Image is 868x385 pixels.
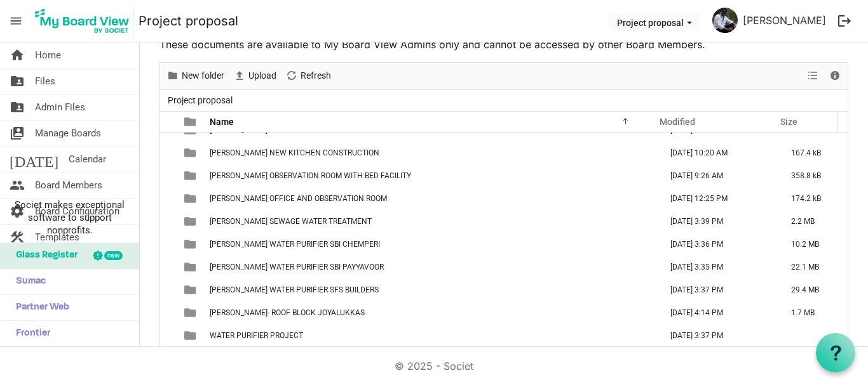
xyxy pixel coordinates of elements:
[35,69,55,94] span: Files
[165,68,227,84] button: New folder
[206,324,657,347] td: WATER PURIFIER PROJECT is template cell column header Name
[778,324,848,347] td: is template cell column header Size
[160,210,177,233] td: checkbox
[609,13,700,31] button: Project proposal dropdownbutton
[160,187,177,210] td: checkbox
[299,68,332,84] span: Refresh
[31,5,139,37] a: My Board View Logo
[657,278,778,301] td: August 03, 2025 3:37 PM column header Modified
[177,324,206,347] td: is template cell column header type
[160,301,177,324] td: checkbox
[177,278,206,301] td: is template cell column header type
[10,243,78,268] span: Glass Register
[657,233,778,256] td: August 03, 2025 3:36 PM column header Modified
[35,173,102,198] span: Board Members
[657,256,778,278] td: August 03, 2025 3:35 PM column header Modified
[210,194,387,203] span: [PERSON_NAME] OFFICE AND OBSERVATION ROOM
[778,278,848,301] td: 29.4 MB is template cell column header Size
[165,93,235,108] span: Project proposal
[206,210,657,233] td: THERESA BHAVAN SEWAGE WATER TREATMENT is template cell column header Name
[210,263,384,271] span: [PERSON_NAME] WATER PURIFIER SBI PAYYAVOOR
[210,117,234,127] span: Name
[10,42,25,68] span: home
[660,117,695,127] span: Modified
[160,141,177,164] td: checkbox
[160,324,177,347] td: checkbox
[177,141,206,164] td: is template cell column header type
[229,63,281,89] div: Upload
[10,147,58,172] span: [DATE]
[657,210,778,233] td: August 03, 2025 3:39 PM column header Modified
[657,141,778,164] td: August 04, 2025 10:20 AM column header Modified
[35,95,85,120] span: Admin Files
[778,301,848,324] td: 1.7 MB is template cell column header Size
[160,164,177,187] td: checkbox
[657,164,778,187] td: August 04, 2025 9:26 AM column header Modified
[210,331,303,340] span: WATER PURIFIER PROJECT
[206,278,657,301] td: THERESA BHAVAN WATER PURIFIER SFS BUILDERS is template cell column header Name
[10,121,25,146] span: switch_account
[10,295,69,320] span: Partner Web
[657,324,778,347] td: August 03, 2025 3:37 PM column header Modified
[827,68,844,84] button: Details
[162,63,229,89] div: New folder
[831,8,858,34] button: logout
[177,210,206,233] td: is template cell column header type
[10,69,25,94] span: folder_shared
[210,148,379,157] span: [PERSON_NAME] NEW KITCHEN CONSTRUCTION
[778,233,848,256] td: 10.2 MB is template cell column header Size
[210,217,372,226] span: [PERSON_NAME] SEWAGE WATER TREATMENT
[803,63,824,89] div: View
[177,187,206,210] td: is template cell column header type
[31,5,133,37] img: My Board View Logo
[69,147,106,172] span: Calendar
[139,8,238,34] a: Project proposal
[35,42,61,68] span: Home
[395,360,473,372] a: © 2025 - Societ
[247,68,278,84] span: Upload
[778,141,848,164] td: 167.4 kB is template cell column header Size
[283,68,334,84] button: Refresh
[10,95,25,120] span: folder_shared
[177,301,206,324] td: is template cell column header type
[657,187,778,210] td: August 04, 2025 12:25 PM column header Modified
[6,199,133,237] span: Societ makes exceptional software to support nonprofits.
[10,269,46,294] span: Sumac
[177,164,206,187] td: is template cell column header type
[177,256,206,278] td: is template cell column header type
[10,173,25,198] span: people
[712,8,738,33] img: hSUB5Hwbk44obJUHC4p8SpJiBkby1CPMa6WHdO4unjbwNk2QqmooFCj6Eu6u6-Q6MUaBHHRodFmU3PnQOABFnA_thumb.png
[206,164,657,187] td: THERESA BHAVAN OBSERVATION ROOM WITH BED FACILITY is template cell column header Name
[210,126,316,134] span: [PERSON_NAME] MEDICAL LAB
[657,301,778,324] td: August 10, 2025 4:14 PM column header Modified
[206,256,657,278] td: THERESA BHAVAN WATER PURIFIER SBI PAYYAVOOR is template cell column header Name
[160,278,177,301] td: checkbox
[281,63,336,89] div: Refresh
[824,63,846,89] div: Details
[780,117,797,127] span: Size
[206,233,657,256] td: THERESA BHAVAN WATER PURIFIER SBI CHEMPERI is template cell column header Name
[177,233,206,256] td: is template cell column header type
[738,8,831,33] a: [PERSON_NAME]
[778,187,848,210] td: 174.2 kB is template cell column header Size
[4,9,28,33] span: menu
[206,301,657,324] td: THERESA BHAVAN- ROOF BLOCK JOYALUKKAS is template cell column header Name
[35,121,101,146] span: Manage Boards
[231,68,279,84] button: Upload
[778,210,848,233] td: 2.2 MB is template cell column header Size
[10,321,50,346] span: Frontier
[210,240,380,249] span: [PERSON_NAME] WATER PURIFIER SBI CHEMPERI
[210,308,365,317] span: [PERSON_NAME]- ROOF BLOCK JOYALUKKAS
[159,37,848,52] p: These documents are available to My Board View Admins only and cannot be accessed by other Board ...
[805,68,820,84] button: View dropdownbutton
[104,251,123,260] div: new
[206,187,657,210] td: THERESA BHAVAN OFFICE AND OBSERVATION ROOM is template cell column header Name
[210,285,379,294] span: [PERSON_NAME] WATER PURIFIER SFS BUILDERS
[180,68,226,84] span: New folder
[160,256,177,278] td: checkbox
[778,256,848,278] td: 22.1 MB is template cell column header Size
[210,171,411,180] span: [PERSON_NAME] OBSERVATION ROOM WITH BED FACILITY
[206,141,657,164] td: THERESA BHAVAN NEW KITCHEN CONSTRUCTION is template cell column header Name
[778,164,848,187] td: 358.8 kB is template cell column header Size
[160,233,177,256] td: checkbox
